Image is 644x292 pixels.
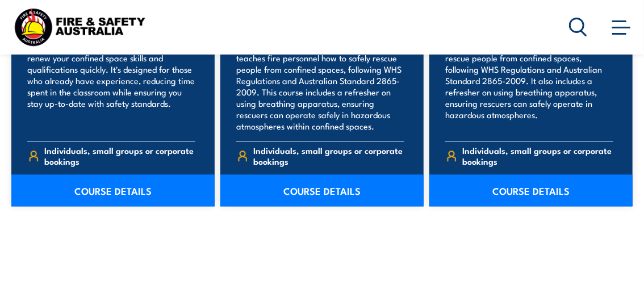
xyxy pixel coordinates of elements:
[445,41,613,132] p: This course teaches your team how to safely rescue people from confined spaces, following WHS Reg...
[463,145,614,166] span: Individuals, small groups or corporate bookings
[429,174,633,206] a: COURSE DETAILS
[45,145,196,166] span: Individuals, small groups or corporate bookings
[236,41,404,132] p: Our confined space rescue training course teaches fire personnel how to safely rescue people from...
[11,174,215,206] a: COURSE DETAILS
[27,41,195,132] p: This one-day refresher course helps you renew your confined space skills and qualifications quick...
[220,174,424,206] a: COURSE DETAILS
[254,145,405,166] span: Individuals, small groups or corporate bookings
